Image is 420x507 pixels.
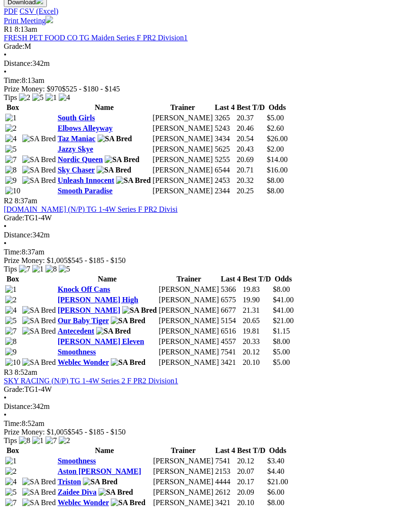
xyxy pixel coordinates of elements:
td: 6575 [220,295,241,305]
td: 5625 [214,145,235,154]
div: TG1-4W [4,214,416,222]
img: SA Bred [22,478,56,486]
td: 4444 [215,477,236,487]
td: 20.69 [236,155,266,164]
div: 8:37am [4,248,416,256]
a: [PERSON_NAME] High [58,296,138,304]
span: $8.00 [267,498,284,507]
td: [PERSON_NAME] [152,124,213,133]
span: Grade: [4,42,25,50]
img: SA Bred [22,155,56,164]
th: Odds [272,274,294,284]
td: 6516 [220,326,241,336]
td: [PERSON_NAME] [158,285,219,294]
span: $6.00 [267,488,284,496]
span: $16.00 [267,166,287,174]
img: 5 [5,145,17,154]
div: 342m [4,231,416,239]
img: SA Bred [98,135,132,143]
span: Box [7,275,19,283]
a: Aston [PERSON_NAME] [58,467,141,475]
td: 3265 [214,113,235,123]
span: • [4,394,7,402]
td: 20.65 [242,316,272,326]
td: 3421 [220,358,241,367]
td: 5243 [214,124,235,133]
td: 20.37 [236,113,266,123]
div: Prize Money: $1,005 [4,256,416,265]
img: SA Bred [83,478,117,486]
td: 20.32 [236,176,266,185]
img: 4 [5,306,17,315]
td: 2453 [214,176,235,185]
img: 5 [32,93,44,102]
th: Last 4 [214,103,235,112]
a: Sky Chaser [58,166,95,174]
img: printer.svg [45,16,53,23]
th: Last 4 [220,274,241,284]
td: 6544 [214,165,235,175]
img: 4 [5,135,17,143]
img: SA Bred [98,488,133,497]
td: 20.12 [237,456,266,466]
img: SA Bred [22,166,56,174]
a: SKY RACING (N/P) TG 1-4W Series 2 F PR2 Division1 [4,377,178,385]
th: Name [57,274,158,284]
span: $545 - $185 - $150 [68,256,126,264]
img: SA Bred [22,498,56,507]
td: [PERSON_NAME] [152,456,214,466]
th: Trainer [158,274,219,284]
img: SA Bred [22,317,56,325]
a: Print Meeting [4,17,53,25]
img: 1 [45,93,57,102]
th: Trainer [152,446,214,455]
td: 21.31 [242,306,272,315]
a: Weblec Wonder [58,498,109,507]
img: SA Bred [111,317,145,325]
span: R2 [4,197,13,205]
img: 7 [45,436,57,445]
td: 4557 [220,337,241,346]
span: Tips [4,93,17,101]
th: Best T/D [236,103,266,112]
a: Smoothness [58,457,96,465]
td: [PERSON_NAME] [152,176,213,185]
th: Trainer [152,103,213,112]
span: • [4,411,7,419]
img: SA Bred [22,488,56,497]
td: 7541 [220,347,241,357]
span: 8:13am [15,25,37,33]
td: 20.33 [242,337,272,346]
span: $5.00 [273,358,290,366]
img: 1 [5,114,17,122]
span: Distance: [4,59,32,67]
td: [PERSON_NAME] [152,134,213,144]
td: 7541 [215,456,236,466]
img: 2 [5,467,17,476]
span: Box [7,446,19,454]
td: 5255 [214,155,235,164]
span: $3.40 [267,457,284,465]
span: • [4,239,7,247]
td: 2612 [215,488,236,497]
td: 20.46 [236,124,266,133]
td: [PERSON_NAME] [152,488,214,497]
span: $4.40 [267,467,284,475]
td: 19.90 [242,295,272,305]
img: 1 [5,285,17,294]
td: [PERSON_NAME] [158,326,219,336]
span: Time: [4,76,22,84]
img: SA Bred [22,135,56,143]
img: SA Bred [111,358,145,367]
a: Unleash Innocent [58,176,115,184]
span: $2.00 [267,145,284,153]
a: Triston [58,478,81,486]
a: Taz Maniac [58,135,96,143]
span: $5.00 [273,348,290,356]
img: 8 [45,265,57,273]
span: 8:52am [15,368,37,376]
td: [PERSON_NAME] [152,165,213,175]
span: Time: [4,419,22,427]
div: 342m [4,402,416,411]
td: 20.09 [237,488,266,497]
